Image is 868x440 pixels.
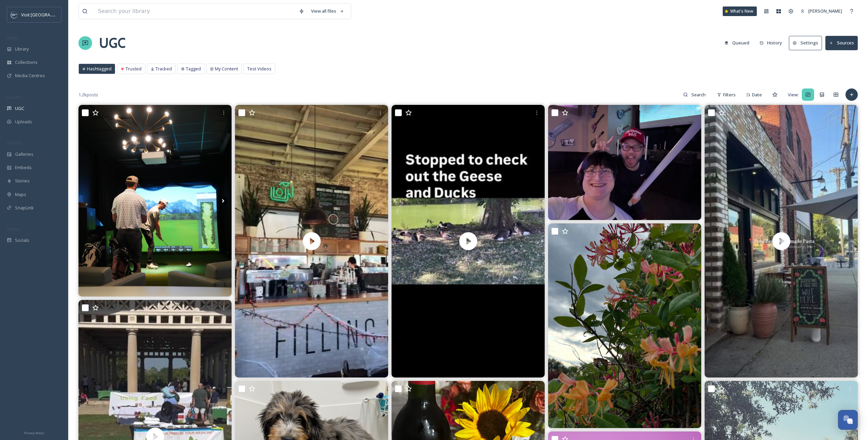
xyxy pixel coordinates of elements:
a: History [756,36,789,50]
span: Tagged [186,66,201,72]
button: History [756,36,786,50]
video: When fun events pop up on your #fyp you sign up and have fun! I had the best time making a bleach... [235,105,388,377]
span: MEDIA [7,35,19,40]
a: Settings [789,36,825,50]
span: Collections [15,59,38,66]
span: SnapLink [15,205,34,211]
span: Socials [15,237,29,244]
img: Monday Garden Challenge: Get those trees, bushes and perennials in the ground. Our 1st frost is a... [548,223,701,428]
span: UGC [15,105,24,112]
button: Settings [789,36,822,50]
span: Embeds [15,164,32,171]
span: Hashtagged [87,66,112,72]
a: [PERSON_NAME] [797,4,845,18]
a: UGC [99,33,126,53]
span: View: [788,92,799,98]
span: Trusted [126,66,142,72]
img: No field or course? No problem! Experience next-level fun with our immersive sports simulators - ... [78,105,232,297]
a: Queued [721,36,756,50]
button: Sources [825,36,858,50]
a: View all files [308,4,348,18]
img: thumbnail [392,105,545,377]
video: This might just be my favorite restaurant in KC now…there’s a reason it’s so hard to get a table ... [705,105,858,377]
span: Maps [15,191,26,198]
span: [PERSON_NAME] [808,8,842,14]
span: My Content [215,66,238,72]
video: ##greatday❤️#overlandpark #reflect [392,105,545,377]
span: WIDGETS [7,140,23,146]
span: Library [15,46,29,52]
img: I went to brewtopop last night for karaoke and I sung some nineinchnails #sundayfunday #sundaynig... [548,105,701,220]
span: Filters [723,92,736,98]
span: Media Centres [15,72,45,79]
button: Queued [721,36,753,50]
span: Privacy Policy [24,431,44,435]
button: Open Chat [838,410,858,430]
a: What's New [723,6,757,16]
img: thumbnail [235,105,388,377]
input: Search your library [94,4,295,19]
span: Test Videos [247,66,271,72]
span: Galleries [15,151,33,157]
span: Uploads [15,119,32,125]
img: c3es6xdrejuflcaqpovn.png [11,11,18,18]
span: Tracked [156,66,172,72]
span: Stories [15,178,30,184]
input: Search [688,88,710,101]
a: Privacy Policy [24,428,44,437]
img: thumbnail [705,105,858,377]
span: Visit [GEOGRAPHIC_DATA] [21,11,74,18]
span: Date [752,92,762,98]
span: 1.2k posts [78,92,98,98]
span: COLLECT [7,95,21,100]
span: SOCIALS [7,226,20,232]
